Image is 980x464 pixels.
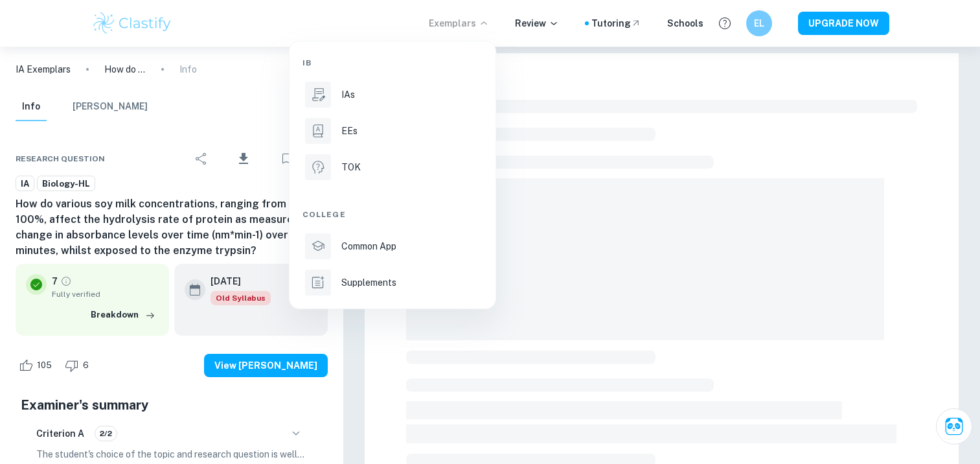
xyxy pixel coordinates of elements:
p: EEs [341,124,358,138]
p: Supplements [341,275,396,290]
a: TOK [302,152,483,183]
p: Common App [341,239,396,253]
a: Common App [302,231,483,262]
span: College [302,209,346,220]
a: IAs [302,79,483,110]
a: EEs [302,115,483,146]
a: Supplements [302,267,483,298]
span: IB [302,57,312,69]
p: IAs [341,87,355,102]
p: TOK [341,160,361,174]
